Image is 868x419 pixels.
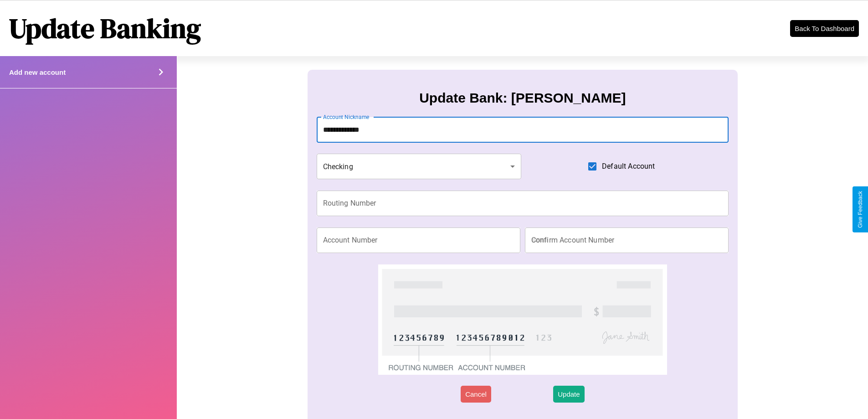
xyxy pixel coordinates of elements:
h1: Update Banking [9,10,201,47]
div: Checking [317,154,522,179]
label: Account Nickname [323,113,370,121]
img: check [378,264,667,375]
div: Give Feedback [857,191,863,228]
button: Cancel [461,386,491,403]
button: Update [553,386,584,403]
span: Default Account [602,161,655,172]
h4: Add new account [9,68,66,76]
h3: Update Bank: [PERSON_NAME] [419,90,626,106]
button: Back To Dashboard [790,20,859,37]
